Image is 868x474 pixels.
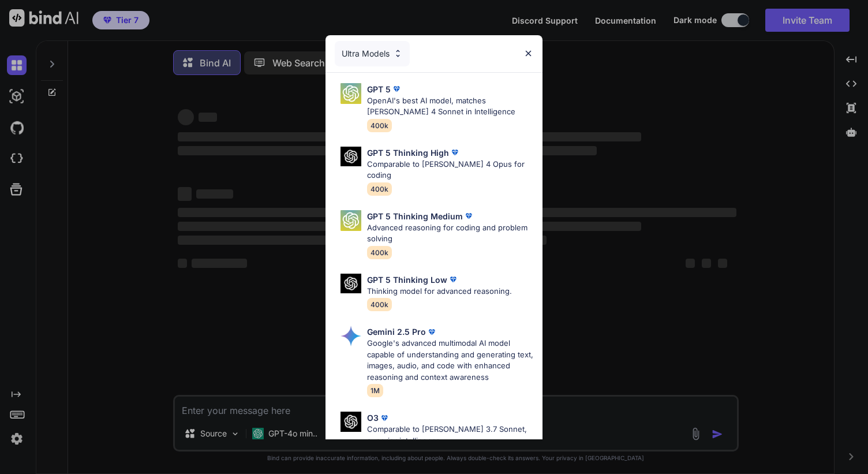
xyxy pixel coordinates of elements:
[391,83,402,95] img: premium
[367,424,533,446] p: Comparable to [PERSON_NAME] 3.7 Sonnet, superior intelligence
[367,298,392,311] span: 400k
[367,338,533,383] p: Google's advanced multimodal AI model capable of understanding and generating text, images, audio...
[367,119,392,132] span: 400k
[367,274,447,286] p: GPT 5 Thinking Low
[341,210,361,231] img: Pick Models
[367,412,379,424] p: O3
[335,41,410,66] div: Ultra Models
[367,222,533,245] p: Advanced reasoning for coding and problem solving
[393,48,403,58] img: Pick Models
[463,210,474,222] img: premium
[341,147,361,167] img: Pick Models
[367,326,426,338] p: Gemini 2.5 Pro
[367,159,533,181] p: Comparable to [PERSON_NAME] 4 Opus for coding
[449,147,461,158] img: premium
[341,83,361,104] img: Pick Models
[341,274,361,294] img: Pick Models
[367,147,449,159] p: GPT 5 Thinking High
[426,326,437,338] img: premium
[367,83,391,95] p: GPT 5
[379,412,390,424] img: premium
[367,182,392,196] span: 400k
[367,246,392,259] span: 400k
[367,95,533,118] p: OpenAI's best AI model, matches [PERSON_NAME] 4 Sonnet in Intelligence
[367,384,383,397] span: 1M
[341,326,361,346] img: Pick Models
[523,48,533,58] img: close
[367,286,512,297] p: Thinking model for advanced reasoning.
[447,274,459,285] img: premium
[367,210,463,222] p: GPT 5 Thinking Medium
[341,412,361,432] img: Pick Models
